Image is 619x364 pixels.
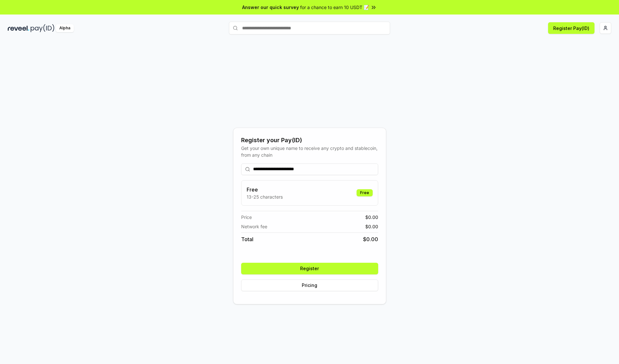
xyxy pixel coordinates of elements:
[357,189,373,196] div: Free
[247,193,283,200] p: 13-25 characters
[242,4,299,11] span: Answer our quick survey
[241,263,378,274] button: Register
[241,136,378,145] div: Register your Pay(ID)
[300,4,369,11] span: for a chance to earn 10 USDT 📝
[365,214,378,221] span: $ 0.00
[8,24,29,32] img: reveel_dark
[241,280,378,291] button: Pricing
[363,235,378,243] span: $ 0.00
[241,235,253,243] span: Total
[241,145,378,158] div: Get your own unique name to receive any crypto and stablecoin, from any chain
[365,223,378,230] span: $ 0.00
[548,22,594,34] button: Register Pay(ID)
[31,24,54,32] img: pay_id
[241,223,267,230] span: Network fee
[241,214,252,221] span: Price
[247,186,283,193] h3: Free
[56,24,74,32] div: Alpha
